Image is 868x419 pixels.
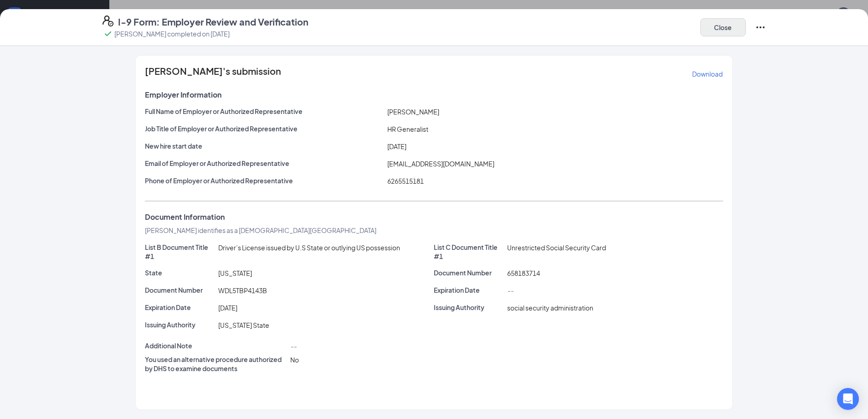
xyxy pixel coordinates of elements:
p: List B Document Title #1 [145,243,215,261]
p: Document Number [434,268,503,277]
p: Expiration Date [145,303,215,312]
p: Download [692,69,723,78]
span: No [290,356,299,364]
span: [US_STATE] [218,269,252,277]
p: Issuing Authority [145,320,215,329]
span: [DATE] [218,304,237,312]
button: Download [692,67,723,81]
svg: Checkmark [103,28,113,39]
span: [US_STATE] State [218,321,269,329]
div: Open Intercom Messenger [837,388,859,410]
span: [EMAIL_ADDRESS][DOMAIN_NAME] [387,160,494,168]
svg: FormI9EVerifyIcon [103,16,113,26]
button: Close [700,18,746,36]
span: WDL5TBP4143B [218,286,267,295]
p: List C Document Title #1 [434,243,503,261]
p: New hire start date [145,141,384,150]
span: -- [290,342,297,350]
p: [PERSON_NAME] completed on [DATE] [114,29,230,38]
p: State [145,268,215,277]
span: Document Information [145,212,225,222]
p: Issuing Authority [434,303,503,312]
p: Document Number [145,285,215,295]
span: Driver’s License issued by U.S State or outlying US possession [218,243,400,252]
span: Employer Information [145,90,221,99]
span: [PERSON_NAME] identifies as a [DEMOGRAPHIC_DATA][GEOGRAPHIC_DATA] [145,226,376,234]
span: Unrestricted Social Security Card [507,243,606,252]
p: You used an alternative procedure authorized by DHS to examine documents [145,355,287,373]
svg: Ellipses [755,22,766,33]
p: Phone of Employer or Authorized Representative [145,176,384,185]
p: Expiration Date [434,285,503,295]
span: [PERSON_NAME]'s submission [145,67,281,81]
span: [DATE] [387,142,406,150]
p: Email of Employer or Authorized Representative [145,159,384,168]
h4: I-9 Form: Employer Review and Verification [118,16,308,28]
p: Job Title of Employer or Authorized Representative [145,124,384,133]
span: HR Generalist [387,125,428,133]
span: [PERSON_NAME] [387,108,439,116]
p: Additional Note [145,341,287,350]
span: social security administration [507,304,593,312]
span: 658183714 [507,269,540,277]
span: -- [507,286,514,295]
span: 6265515181 [387,177,424,185]
p: Full Name of Employer or Authorized Representative [145,107,384,116]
